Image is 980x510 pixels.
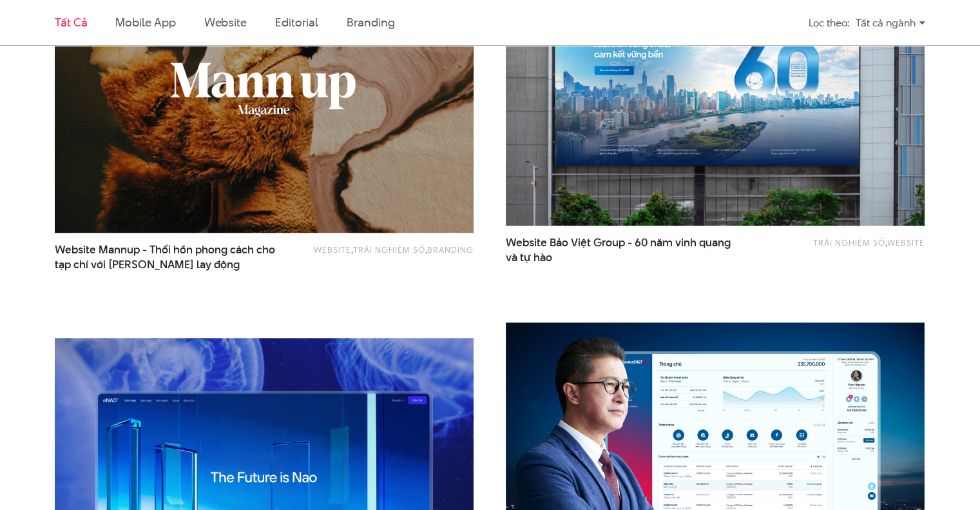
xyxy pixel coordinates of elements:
[757,235,925,259] div: ,
[506,235,736,265] span: Website Bảo Việt Group - 60 năm vinh quang
[427,244,474,255] a: Branding
[55,14,87,30] a: Tất cả
[55,242,285,272] span: Website Mannup - Thổi hồn phong cách cho
[55,257,240,272] span: tạp chí với [PERSON_NAME] lay động
[887,237,925,248] a: Website
[506,250,552,265] span: và tự hào
[115,14,175,30] a: Mobile app
[813,237,885,248] a: Trải nghiệm số
[204,14,247,30] a: Website
[55,242,285,272] a: Website Mannup - Thổi hồn phong cách chotạp chí với [PERSON_NAME] lay động
[314,244,351,255] a: Website
[347,14,394,30] a: Branding
[856,12,925,34] div: Tất cả ngành
[353,244,425,255] a: Trải nghiệm số
[506,235,736,265] a: Website Bảo Việt Group - 60 năm vinh quangvà tự hào
[275,14,318,30] a: Editorial
[306,242,474,266] div: , ,
[809,12,849,34] div: Lọc theo:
